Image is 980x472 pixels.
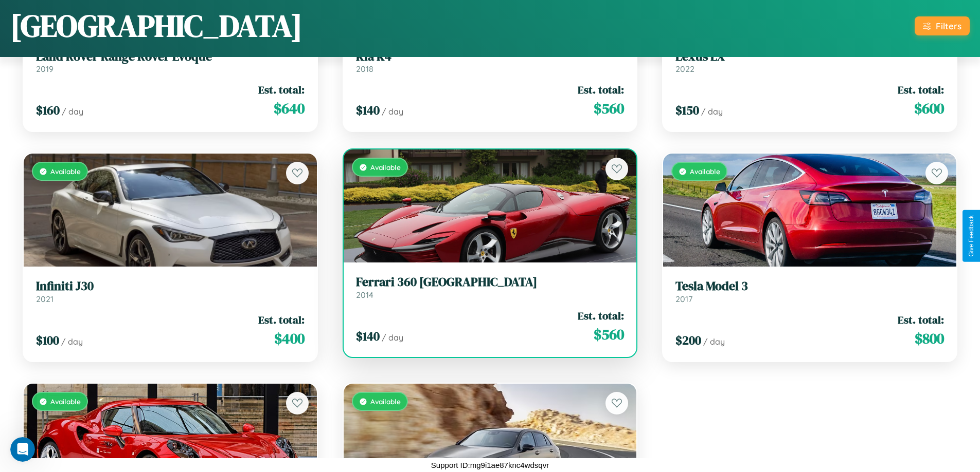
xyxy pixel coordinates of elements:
a: Ferrari 360 [GEOGRAPHIC_DATA]2014 [356,275,625,300]
span: $ 140 [356,328,380,345]
span: Available [370,163,401,172]
span: 2021 [36,294,54,304]
a: Lexus LX2022 [675,49,944,74]
span: 2018 [356,64,373,74]
span: $ 560 [594,324,624,345]
span: / day [703,336,725,347]
span: $ 100 [36,332,59,349]
h3: Infiniti J30 [36,279,305,294]
span: / day [382,106,403,117]
span: Est. total: [578,308,624,323]
a: Kia K42018 [356,49,625,74]
h3: Land Rover Range Rover Evoque [36,49,305,64]
h3: Tesla Model 3 [675,279,944,294]
p: Support ID: mg9i1ae87knc4wdsqvr [431,458,549,472]
span: / day [701,106,723,117]
a: Tesla Model 32017 [675,279,944,304]
span: $ 640 [274,98,305,119]
span: $ 160 [36,102,60,119]
span: Est. total: [578,82,624,97]
span: Est. total: [258,82,305,97]
span: Available [50,397,81,406]
button: Filters [915,16,970,35]
a: Infiniti J302021 [36,279,305,304]
h1: [GEOGRAPHIC_DATA] [10,5,302,47]
span: / day [382,332,403,343]
h3: Ferrari 360 [GEOGRAPHIC_DATA] [356,275,625,290]
span: $ 140 [356,102,380,119]
span: 2019 [36,64,54,74]
span: $ 400 [274,328,305,349]
span: Available [690,167,720,176]
a: Land Rover Range Rover Evoque2019 [36,49,305,74]
span: / day [61,336,83,347]
span: 2014 [356,290,373,300]
span: Available [370,397,401,406]
span: Available [50,167,81,176]
span: 2017 [675,294,692,304]
span: / day [62,106,83,117]
span: $ 150 [675,102,699,119]
span: $ 800 [915,328,944,349]
div: Filters [936,21,961,31]
div: Give Feedback [968,215,975,257]
span: 2022 [675,64,694,74]
span: Est. total: [898,312,944,327]
span: $ 200 [675,332,701,349]
iframe: Intercom live chat [10,437,35,462]
span: Est. total: [898,82,944,97]
span: Est. total: [258,312,305,327]
span: $ 560 [594,98,624,119]
span: $ 600 [914,98,944,119]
